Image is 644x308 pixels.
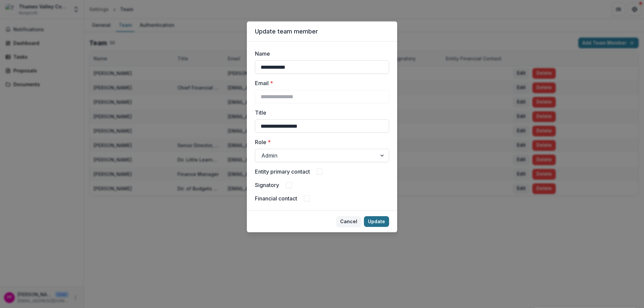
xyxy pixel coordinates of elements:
[255,138,385,146] label: Role
[255,194,297,202] label: Financial contact
[364,216,389,227] button: Update
[255,181,279,189] label: Signatory
[255,50,385,58] label: Name
[255,168,310,176] label: Entity primary contact
[247,21,397,42] header: Update team member
[255,109,385,117] label: Title
[255,79,385,87] label: Email
[336,216,361,227] button: Cancel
